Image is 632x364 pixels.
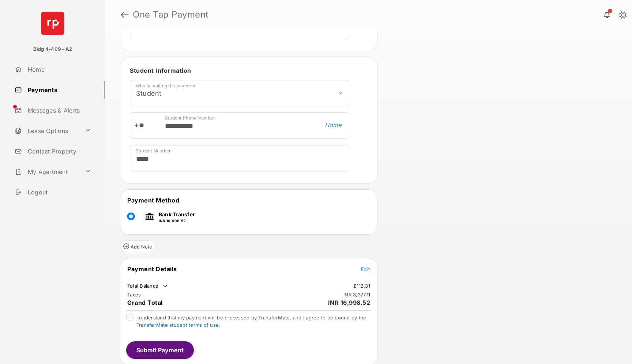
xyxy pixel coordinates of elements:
[159,211,195,218] p: Bank Transfer
[127,197,179,204] span: Payment Method
[12,143,105,160] a: Contact Property
[127,265,177,273] span: Payment Details
[133,10,209,19] strong: One Tap Payment
[12,122,82,140] a: Lease Options
[126,341,194,359] button: Submit Payment
[12,61,105,78] a: Home
[323,121,343,129] button: Home
[144,212,155,220] img: bank.png
[127,299,163,306] span: Grand Total
[12,163,82,181] a: My Apartment
[127,291,141,298] td: Taxes
[159,218,195,224] p: INR 16,998.52
[120,240,155,252] button: Add Note
[136,322,220,328] a: TransferMate student terms of use.
[361,265,370,273] button: Edit
[12,81,105,99] a: Payments
[136,315,366,328] span: I understand that my payment will be processed by TransferMate, and I agree to be bound by the
[41,12,64,35] img: svg+xml;base64,PHN2ZyB4bWxucz0iaHR0cDovL3d3dy53My5vcmcvMjAwMC9zdmciIHdpZHRoPSI2NCIgaGVpZ2h0PSI2NC...
[12,102,105,119] a: Messages & Alerts
[343,291,370,298] td: INR 3,377.11
[328,299,370,306] span: INR 16,998.52
[353,283,370,289] td: £112.31
[33,46,72,53] p: Bldg 4-409 - A2
[361,266,370,272] span: Edit
[12,183,105,201] a: Logout
[130,67,191,74] span: Student Information
[127,283,169,290] td: Total Balance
